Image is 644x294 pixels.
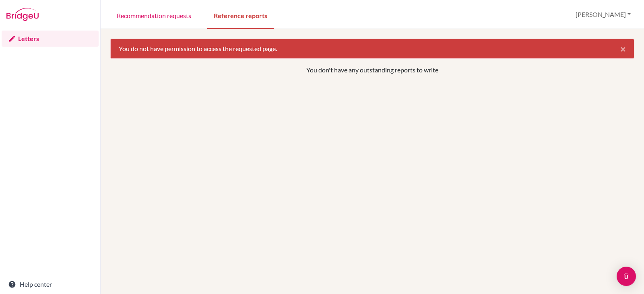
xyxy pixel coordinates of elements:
button: Close [612,39,634,58]
a: Help center [2,276,99,292]
p: You don't have any outstanding reports to write [160,65,585,75]
div: Open Intercom Messenger [617,267,636,286]
a: Recommendation requests [110,1,198,29]
a: Letters [2,31,99,47]
button: [PERSON_NAME] [572,7,634,22]
div: You do not have permission to access the requested page. [110,39,634,59]
span: × [620,43,626,54]
a: Reference reports [207,1,274,29]
img: Bridge-U [6,8,39,21]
